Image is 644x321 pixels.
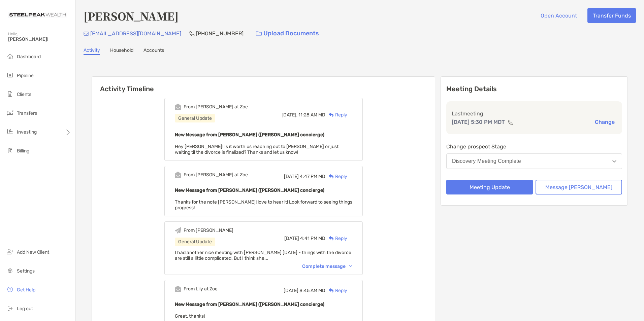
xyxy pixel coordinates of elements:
[175,286,181,292] img: Event icon
[508,119,514,125] img: communication type
[446,180,533,194] button: Meeting Update
[452,109,617,118] p: Last meeting
[184,227,233,233] div: From [PERSON_NAME]
[175,104,181,110] img: Event icon
[8,36,71,42] span: [PERSON_NAME]!
[256,31,262,36] img: button icon
[6,109,14,117] img: transfers icon
[17,306,33,312] span: Log out
[175,132,324,138] b: New Message from [PERSON_NAME] ([PERSON_NAME] concierge)
[329,236,334,241] img: Reply icon
[175,301,324,307] b: New Message from [PERSON_NAME] ([PERSON_NAME] concierge)
[175,172,181,178] img: Event icon
[452,158,521,164] div: Discovery Meeting Complete
[6,128,14,136] img: investing icon
[175,313,205,319] span: Great, thanks!
[175,238,215,246] div: General Update
[175,227,181,234] img: Event icon
[17,73,34,78] span: Pipeline
[6,248,14,256] img: add_new_client icon
[6,90,14,98] img: clients icon
[446,142,622,151] p: Change prospect Stage
[329,174,334,179] img: Reply icon
[184,104,248,110] div: From [PERSON_NAME] at Zoe
[17,249,49,255] span: Add New Client
[593,118,617,126] button: Change
[587,8,636,23] button: Transfer Funds
[535,8,582,23] button: Open Account
[175,114,215,122] div: General Update
[8,3,67,27] img: Zoe Logo
[189,31,195,36] img: Phone Icon
[175,187,324,193] b: New Message from [PERSON_NAME] ([PERSON_NAME] concierge)
[92,77,435,93] h6: Activity Timeline
[446,85,622,93] p: Meeting Details
[184,286,218,292] div: From Lily at Zoe
[17,54,41,60] span: Dashboard
[284,236,299,241] span: [DATE]
[143,47,164,55] a: Accounts
[536,180,622,194] button: Message [PERSON_NAME]
[612,160,616,163] img: Open dropdown arrow
[17,148,29,154] span: Billing
[184,172,248,178] div: From [PERSON_NAME] at Zoe
[175,250,351,261] span: I had another nice meeting with [PERSON_NAME] [DATE] - things with the divorce are still a little...
[84,8,179,24] h4: [PERSON_NAME]
[6,146,14,154] img: billing icon
[6,285,14,293] img: get-help icon
[17,92,31,97] span: Clients
[302,263,352,269] div: Complete message
[329,113,334,117] img: Reply icon
[17,268,35,274] span: Settings
[446,153,622,169] button: Discovery Meeting Complete
[17,110,37,116] span: Transfers
[17,287,35,293] span: Get Help
[452,118,505,126] p: [DATE] 5:30 PM MDT
[299,288,325,293] span: 8:45 AM MD
[6,266,14,275] img: settings icon
[325,235,347,242] div: Reply
[90,29,181,38] p: [EMAIL_ADDRESS][DOMAIN_NAME]
[17,129,37,135] span: Investing
[175,199,352,211] span: Thanks for the note [PERSON_NAME]! love to hear it! Look forward to seeing things progress!
[196,29,244,38] p: [PHONE_NUMBER]
[6,304,14,312] img: logout icon
[175,144,339,155] span: Hey [PERSON_NAME]! Is it worth us reaching out to [PERSON_NAME] or just waiting til the divorce i...
[300,174,325,179] span: 4:47 PM MD
[325,111,347,118] div: Reply
[252,26,323,41] a: Upload Documents
[325,173,347,180] div: Reply
[282,112,297,118] span: [DATE],
[284,174,299,179] span: [DATE]
[110,47,133,55] a: Household
[298,112,325,118] span: 11:28 AM MD
[300,236,325,241] span: 4:41 PM MD
[284,288,298,293] span: [DATE]
[84,32,89,36] img: Email Icon
[84,47,100,55] a: Activity
[6,71,14,79] img: pipeline icon
[6,52,14,60] img: dashboard icon
[349,265,352,267] img: Chevron icon
[325,287,347,294] div: Reply
[329,288,334,293] img: Reply icon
